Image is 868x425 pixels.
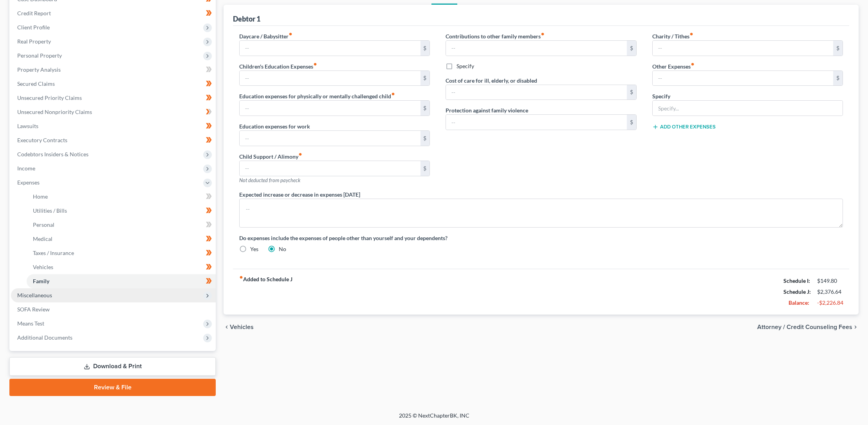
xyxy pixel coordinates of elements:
i: fiber_manual_record [689,32,693,36]
input: -- [240,71,420,86]
span: Personal [33,221,54,228]
span: Codebtors Insiders & Notices [17,151,88,157]
div: $ [627,41,636,56]
label: Other Expenses [652,62,695,71]
span: Medical [33,235,52,242]
a: Secured Claims [11,77,216,91]
div: $ [420,101,430,116]
i: chevron_left [224,324,230,330]
i: fiber_manual_record [239,275,243,279]
i: fiber_manual_record [313,62,317,66]
span: Vehicles [230,324,254,330]
label: Daycare / Babysitter [239,32,292,40]
a: Taxes / Insurance [27,246,216,260]
strong: Balance: [789,299,809,306]
label: Education expenses for work [239,122,310,130]
input: -- [653,41,833,56]
div: $ [833,71,843,86]
label: Specify [652,92,670,100]
label: Education expenses for physically or mentally challenged child [239,92,395,100]
span: Personal Property [17,52,62,59]
span: Vehicles [33,264,53,270]
a: Medical [27,232,216,246]
a: Credit Report [11,6,216,20]
a: Utilities / Bills [27,204,216,218]
span: Unsecured Priority Claims [17,94,82,101]
a: Lawsuits [11,119,216,133]
span: Expenses [17,179,40,186]
i: fiber_manual_record [298,152,302,156]
i: fiber_manual_record [541,32,545,36]
span: Unsecured Nonpriority Claims [17,109,92,115]
div: -$2,226.84 [817,299,843,307]
a: Vehicles [27,260,216,274]
input: -- [446,115,626,130]
div: $ [420,131,430,146]
input: -- [240,101,420,116]
div: $ [420,71,430,86]
a: Personal [27,218,216,232]
a: SOFA Review [11,302,216,316]
span: Means Test [17,320,44,327]
span: Income [17,165,35,172]
span: Real Property [17,38,51,45]
a: Home [27,190,216,204]
input: -- [446,85,626,100]
button: chevron_left Vehicles [224,324,254,330]
i: fiber_manual_record [289,32,292,36]
i: chevron_right [852,324,859,330]
a: Unsecured Priority Claims [11,91,216,105]
button: Add Other Expenses [652,124,716,130]
span: Miscellaneous [17,292,52,298]
span: Lawsuits [17,123,38,129]
div: $ [627,115,636,130]
i: fiber_manual_record [691,62,695,66]
button: Attorney / Credit Counseling Fees chevron_right [757,324,859,330]
div: $ [627,85,636,100]
input: -- [240,161,420,176]
label: Contributions to other family members [446,32,545,40]
div: $ [420,161,430,176]
span: Utilities / Bills [33,207,67,214]
label: No [279,245,286,253]
input: -- [446,41,626,56]
label: Expected increase or decrease in expenses [DATE] [239,190,360,199]
label: Children's Education Expenses [239,62,317,71]
span: Client Profile [17,24,50,31]
div: $ [833,41,843,56]
input: Specify... [653,101,843,116]
label: Cost of care for ill, elderly, or disabled [446,76,537,85]
i: fiber_manual_record [391,92,395,96]
a: Review & File [9,379,216,396]
div: Debtor 1 [233,14,260,24]
label: Child Support / Alimony [239,152,302,161]
a: Executory Contracts [11,133,216,147]
input: -- [240,41,420,56]
span: Taxes / Insurance [33,250,74,256]
strong: Added to Schedule J [239,275,292,308]
a: Download & Print [9,357,216,376]
a: Unsecured Nonpriority Claims [11,105,216,119]
span: Attorney / Credit Counseling Fees [757,324,852,330]
input: -- [240,131,420,146]
span: SOFA Review [17,306,50,313]
div: $ [420,41,430,56]
span: Not deducted from paycheck [239,177,300,183]
label: Protection against family violence [446,106,528,114]
a: Property Analysis [11,63,216,77]
span: Family [33,278,49,284]
label: Yes [250,245,258,253]
strong: Schedule J: [783,288,811,295]
strong: Schedule I: [783,277,810,284]
input: -- [653,71,833,86]
span: Secured Claims [17,80,55,87]
span: Home [33,193,48,200]
div: $149.80 [817,277,843,285]
a: Family [27,274,216,288]
label: Do expenses include the expenses of people other than yourself and your dependents? [239,234,843,242]
span: Additional Documents [17,334,72,341]
label: Specify [457,62,474,70]
span: Property Analysis [17,66,61,73]
label: Charity / Tithes [652,32,693,40]
span: Credit Report [17,10,51,16]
